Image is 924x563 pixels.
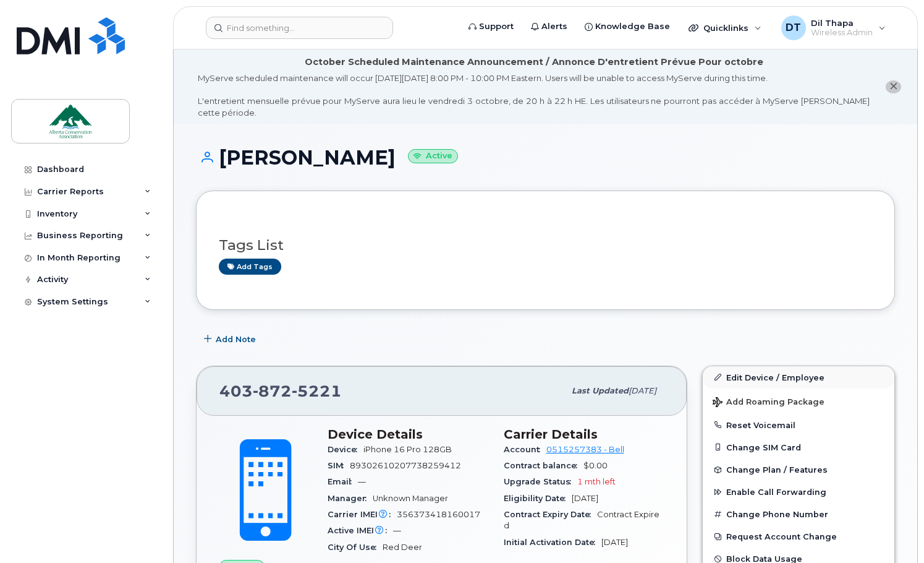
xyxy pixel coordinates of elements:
h3: Device Details [328,427,489,442]
span: Contract balance [504,461,583,470]
span: 403 [219,382,342,400]
button: Add Note [196,329,266,351]
button: Change Phone Number [703,503,894,525]
span: SIM [328,461,350,470]
span: Account [504,445,546,454]
div: MyServe scheduled maintenance will occur [DATE][DATE] 8:00 PM - 10:00 PM Eastern. Users will be u... [198,72,870,118]
a: 0515257383 - Bell [546,445,624,454]
span: Enable Call Forwarding [726,488,826,497]
span: [DATE] [629,386,656,395]
span: — [393,526,401,535]
span: Initial Activation Date [504,538,601,547]
button: Reset Voicemail [703,414,894,436]
button: Request Account Change [703,525,894,548]
button: Change Plan / Features [703,458,894,481]
span: Upgrade Status [504,477,577,486]
span: Unknown Manager [373,494,448,503]
span: Active IMEI [328,526,393,535]
a: Add tags [219,259,281,274]
span: City Of Use [328,543,383,552]
span: 356373418160017 [397,510,480,519]
h1: [PERSON_NAME] [196,147,895,168]
span: Email [328,477,358,486]
span: Red Deer [383,543,422,552]
span: 872 [253,382,292,400]
button: close notification [886,80,901,93]
span: Add Note [216,333,256,345]
span: Eligibility Date [504,494,572,503]
span: Carrier IMEI [328,510,397,519]
span: Change Plan / Features [726,465,828,475]
span: [DATE] [572,494,598,503]
a: Edit Device / Employee [703,366,894,389]
button: Enable Call Forwarding [703,481,894,503]
span: Last updated [572,386,629,395]
span: iPhone 16 Pro 128GB [363,445,452,454]
button: Add Roaming Package [703,389,894,414]
span: Contract Expiry Date [504,510,597,519]
button: Change SIM Card [703,436,894,458]
span: [DATE] [601,538,628,547]
span: 5221 [292,382,342,400]
div: October Scheduled Maintenance Announcement / Annonce D'entretient Prévue Pour octobre [305,56,763,69]
h3: Carrier Details [504,427,665,442]
span: $0.00 [583,461,608,470]
small: Active [408,149,458,163]
span: Manager [328,494,373,503]
span: Device [328,445,363,454]
span: — [358,477,366,486]
span: 1 mth left [577,477,616,486]
span: Add Roaming Package [713,397,824,409]
h3: Tags List [219,238,872,253]
span: 89302610207738259412 [350,461,461,470]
